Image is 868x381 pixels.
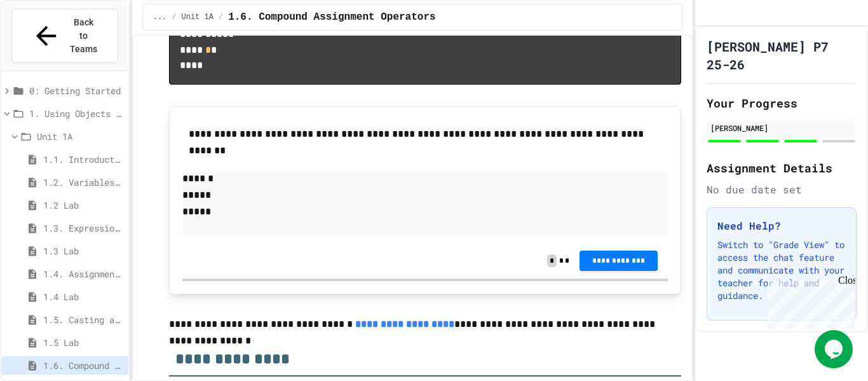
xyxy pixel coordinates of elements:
[707,38,857,73] h1: [PERSON_NAME] P7 25-26
[69,16,98,56] span: Back to Teams
[707,182,857,197] div: No due date set
[707,159,857,177] h2: Assignment Details
[763,275,855,329] iframe: chat widget
[43,313,123,326] span: 1.5. Casting and Ranges of Values
[710,122,853,134] div: [PERSON_NAME]
[5,5,88,81] div: Chat with us now!Close
[29,107,123,120] span: 1. Using Objects and Methods
[43,244,123,258] span: 1.3 Lab
[153,12,167,22] span: ...
[43,290,123,303] span: 1.4 Lab
[815,330,855,368] iframe: chat widget
[43,267,123,281] span: 1.4. Assignment and Input
[182,12,214,22] span: Unit 1A
[43,176,123,189] span: 1.2. Variables and Data Types
[172,12,176,22] span: /
[43,221,123,235] span: 1.3. Expressions and Output [New]
[707,94,857,112] h2: Your Progress
[43,336,123,349] span: 1.5 Lab
[219,12,223,22] span: /
[43,153,123,166] span: 1.1. Introduction to Algorithms, Programming, and Compilers
[43,359,123,372] span: 1.6. Compound Assignment Operators
[29,84,123,97] span: 0: Getting Started
[11,9,118,63] button: Back to Teams
[717,239,846,302] p: Switch to "Grade View" to access the chat feature and communicate with your teacher for help and ...
[43,198,123,212] span: 1.2 Lab
[717,218,846,233] h3: Need Help?
[228,10,435,25] span: 1.6. Compound Assignment Operators
[37,130,123,143] span: Unit 1A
